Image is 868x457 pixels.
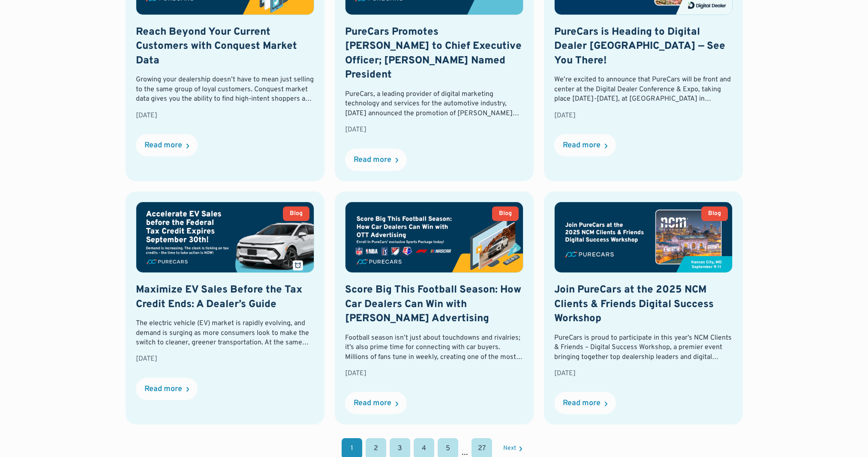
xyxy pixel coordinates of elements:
div: Read more [563,400,601,407]
div: [DATE] [345,369,523,378]
div: We’re excited to announce that PureCars will be front and center at the Digital Dealer Conference... [554,75,733,104]
h2: PureCars is Heading to Digital Dealer [GEOGRAPHIC_DATA] — See You There! [554,25,733,69]
div: Read more [354,400,391,407]
div: [DATE] [554,111,733,120]
div: Read more [144,142,182,149]
h2: Score Big This Football Season: How Car Dealers Can Win with [PERSON_NAME] Advertising [345,283,523,326]
div: PureCars, a leading provider of digital marketing technology and services for the automotive indu... [345,90,523,118]
div: Football season isn’t just about touchdowns and rivalries; it’s also prime time for connecting wi... [345,333,523,362]
div: Read more [563,142,601,149]
div: [DATE] [554,369,733,378]
div: Read more [354,156,391,164]
div: [DATE] [136,111,314,120]
div: PureCars is proud to participate in this year’s NCM Clients & Friends – Digital Success Workshop,... [554,333,733,362]
div: Blog [708,211,721,217]
h2: PureCars Promotes [PERSON_NAME] to Chief Executive Officer; [PERSON_NAME] Named President [345,25,523,83]
div: [DATE] [136,354,314,364]
div: The electric vehicle (EV) market is rapidly evolving, and demand is surging as more consumers loo... [136,319,314,347]
div: Blog [499,211,512,217]
h2: Maximize EV Sales Before the Tax Credit Ends: A Dealer’s Guide [136,283,314,312]
div: [DATE] [345,125,523,134]
a: BlogScore Big This Football Season: How Car Dealers Can Win with [PERSON_NAME] AdvertisingFootbal... [335,191,534,425]
h2: Join PureCars at the 2025 NCM Clients & Friends Digital Success Workshop [554,283,733,326]
div: Read more [144,385,182,393]
a: Next Page [503,445,522,451]
a: BlogMaximize EV Sales Before the Tax Credit Ends: A Dealer’s GuideThe electric vehicle (EV) marke... [126,191,324,425]
div: Blog [290,211,303,217]
h2: Reach Beyond Your Current Customers with Conquest Market Data [136,25,314,69]
div: Growing your dealership doesn’t have to mean just selling to the same group of loyal customers. C... [136,75,314,104]
div: Next [503,445,516,451]
a: BlogJoin PureCars at the 2025 NCM Clients & Friends Digital Success WorkshopPureCars is proud to ... [544,191,743,425]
